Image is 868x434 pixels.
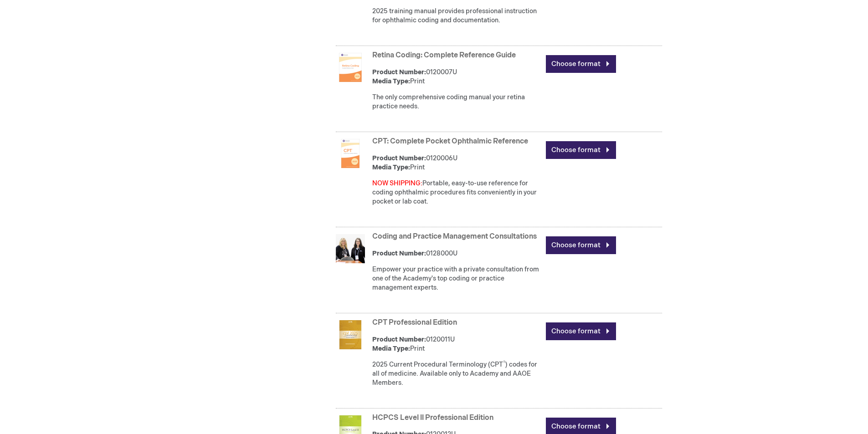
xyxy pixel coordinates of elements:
[372,249,541,258] div: 0128000U
[372,77,410,85] strong: Media Type:
[372,163,410,171] strong: Media Type:
[372,345,410,352] strong: Media Type:
[546,141,616,159] a: Choose format
[372,414,493,422] a: HCPCS Level ll Professional Edition
[372,335,541,353] div: 0120011U Print
[546,322,616,340] a: Choose format
[372,336,426,343] strong: Product Number:
[372,51,516,60] a: Retina Coding: Complete Reference Guide
[336,234,365,263] img: Coding and Practice Management Consultations
[336,320,365,349] img: CPT Professional Edition
[372,7,541,25] p: 2025 training manual provides professional instruction for ophthalmic coding and documentation.
[546,236,616,254] a: Choose format
[372,68,541,86] div: 0120007U Print
[336,139,365,168] img: CPT: Complete Pocket Ophthalmic Reference
[372,318,457,327] a: CPT Professional Edition
[336,53,365,82] img: Retina Coding: Complete Reference Guide
[372,250,426,257] strong: Product Number:
[372,154,426,162] strong: Product Number:
[372,93,541,111] p: The only comprehensive coding manual your retina practice needs.
[372,265,541,292] div: Empower your practice with a private consultation from one of the Academy's top coding or practic...
[372,68,426,76] strong: Product Number:
[372,137,528,146] a: CPT: Complete Pocket Ophthalmic Reference
[546,55,616,73] a: Choose format
[372,154,541,172] div: 0120006U Print
[372,360,541,388] p: 2025 Current Procedural Terminology (CPT ) codes for all of medicine. Available only to Academy a...
[372,179,422,187] font: NOW SHIPPING:
[372,232,537,241] a: Coding and Practice Management Consultations
[503,360,505,366] sup: ®
[372,179,541,206] div: Portable, easy-to-use reference for coding ophthalmic procedures fits conveniently in your pocket...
